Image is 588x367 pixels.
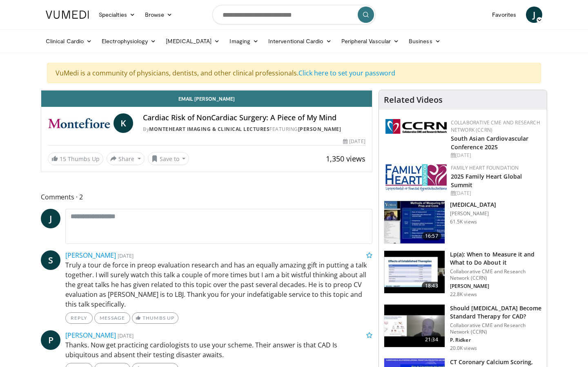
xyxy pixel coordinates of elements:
a: 16:57 [MEDICAL_DATA] [PERSON_NAME] 61.5K views [384,201,542,244]
small: [DATE] [118,332,134,339]
div: [DATE] [451,152,540,159]
a: Favorites [487,7,521,23]
input: Search topics, interventions [212,5,376,24]
p: 22.8K views [450,291,477,298]
small: [DATE] [118,252,134,259]
a: S [41,250,60,270]
div: VuMedi is a community of physicians, dentists, and other clinical professionals. [47,63,541,83]
a: P [41,330,60,350]
h3: Lp(a): When to Measure it and What to Do About it [450,250,542,267]
a: 2025 Family Heart Global Summit [451,172,522,189]
a: 18:43 Lp(a): When to Measure it and What to Do About it Collaborative CME and Research Network (C... [384,250,542,298]
a: 21:34 Should [MEDICAL_DATA] Become Standard Therapy for CAD? Collaborative CME and Research Netwo... [384,304,542,352]
div: [DATE] [343,138,365,145]
h4: Related Videos [384,95,443,105]
a: Family Heart Foundation [451,164,519,171]
img: a04ee3ba-8487-4636-b0fb-5e8d268f3737.png.150x105_q85_autocrop_double_scale_upscale_version-0.2.png [385,119,447,134]
p: P. Ridker [450,337,542,343]
a: Reply [65,312,93,324]
a: J [41,209,60,228]
span: 18:43 [422,282,441,290]
a: MonteHeart Imaging & Clinical Lectures [149,126,269,133]
a: [MEDICAL_DATA] [161,33,225,49]
a: South Asian Cardiovascular Conference 2025 [451,135,529,151]
a: Clinical Cardio [41,33,97,49]
a: Imaging [225,33,263,49]
a: Specialties [94,7,140,23]
span: 21:34 [422,336,441,344]
video-js: Video Player [41,90,372,91]
a: Thumbs Up [132,312,178,324]
button: Share [107,152,145,165]
a: Browse [140,7,178,23]
p: 61.5K views [450,219,477,225]
p: Collaborative CME and Research Network (CCRN) [450,322,542,335]
img: eb63832d-2f75-457d-8c1a-bbdc90eb409c.150x105_q85_crop-smart_upscale.jpg [384,305,445,347]
h3: [MEDICAL_DATA] [450,201,497,209]
a: [PERSON_NAME] [298,126,341,133]
h3: Should [MEDICAL_DATA] Become Standard Therapy for CAD? [450,304,542,321]
a: Interventional Cardio [263,33,336,49]
button: Save to [148,152,189,165]
a: Click here to set your password [298,69,395,77]
p: Thanks. Now get practicing cardiologists to use your scheme. Their answer is that CAD Is ubiquito... [65,340,372,360]
div: [DATE] [451,190,540,197]
span: Comments 2 [41,192,372,202]
div: By FEATURING [143,126,365,133]
img: a92b9a22-396b-4790-a2bb-5028b5f4e720.150x105_q85_crop-smart_upscale.jpg [384,201,445,243]
p: [PERSON_NAME] [450,210,497,217]
span: 1,350 views [326,154,365,164]
a: 15 Thumbs Up [48,153,103,165]
a: Peripheral Vascular [336,33,404,49]
a: Message [94,312,130,324]
a: K [114,113,133,133]
p: [PERSON_NAME] [450,283,542,290]
img: MonteHeart Imaging & Clinical Lectures [48,113,110,133]
p: 20.0K views [450,345,477,352]
p: Truly a tour de force in preop evaluation research and has an equally amazing gift in putting a t... [65,260,372,309]
a: [PERSON_NAME] [65,251,116,260]
a: Collaborative CME and Research Network (CCRN) [451,119,540,133]
img: 7a20132b-96bf-405a-bedd-783937203c38.150x105_q85_crop-smart_upscale.jpg [384,251,445,293]
a: Business [404,33,445,49]
a: Email [PERSON_NAME] [41,91,372,107]
h4: Cardiac Risk of NonCardiac Surgery: A Piece of My Mind [143,113,365,122]
span: 16:57 [422,232,441,240]
a: [PERSON_NAME] [65,331,116,340]
img: VuMedi Logo [46,11,89,19]
a: Electrophysiology [97,33,161,49]
a: J [526,7,542,23]
span: 15 [60,155,66,163]
p: Collaborative CME and Research Network (CCRN) [450,268,542,281]
img: 96363db5-6b1b-407f-974b-715268b29f70.jpeg.150x105_q85_autocrop_double_scale_upscale_version-0.2.jpg [385,164,447,191]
